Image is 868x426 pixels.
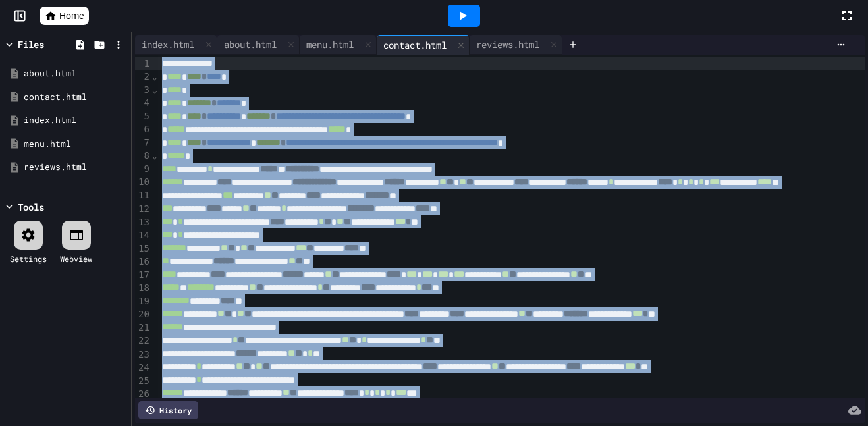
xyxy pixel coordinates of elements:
span: Fold line [151,71,158,82]
div: 8 [135,149,151,163]
div: Settings [10,253,47,265]
div: reviews.html [470,38,546,51]
div: contact.html [377,38,453,52]
div: 6 [135,123,151,136]
div: menu.html [24,138,126,151]
div: 9 [135,163,151,176]
div: about.html [24,67,126,80]
a: Home [40,7,89,25]
div: 10 [135,176,151,189]
div: index.html [24,114,126,127]
div: menu.html [300,35,377,55]
div: about.html [217,35,300,55]
div: reviews.html [24,161,126,174]
div: contact.html [24,91,126,104]
div: menu.html [300,38,360,51]
div: 23 [135,348,151,361]
div: 12 [135,203,151,216]
div: Files [18,38,44,51]
span: Fold line [151,84,158,95]
div: History [138,401,198,419]
div: 5 [135,110,151,123]
div: 26 [135,388,151,401]
div: 19 [135,295,151,308]
div: 14 [135,229,151,242]
div: Webview [60,253,92,265]
div: 3 [135,84,151,97]
div: 1 [135,57,151,70]
span: Home [59,9,84,22]
div: 24 [135,361,151,375]
div: 20 [135,308,151,321]
span: Fold line [151,150,158,161]
div: 15 [135,242,151,255]
div: about.html [217,38,283,51]
div: index.html [135,35,217,55]
div: 25 [135,375,151,388]
div: 18 [135,282,151,295]
div: 11 [135,189,151,202]
div: 16 [135,255,151,269]
div: reviews.html [470,35,562,55]
div: 17 [135,269,151,282]
div: contact.html [377,35,470,55]
div: Tools [18,200,44,214]
div: 4 [135,97,151,110]
div: 2 [135,70,151,84]
div: 22 [135,334,151,348]
div: 13 [135,216,151,229]
div: 7 [135,136,151,149]
div: index.html [135,38,201,51]
div: 21 [135,321,151,334]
